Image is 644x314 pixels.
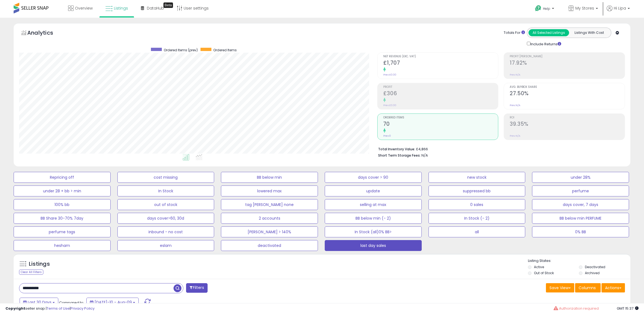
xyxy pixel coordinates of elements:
h2: 27.50% [510,90,625,98]
button: BB below min [221,172,318,183]
button: eslam [117,240,214,251]
a: Terms of Use [47,306,70,311]
button: perfume tags [14,226,111,237]
button: all [429,226,525,237]
button: lowered max [221,186,318,196]
span: Ordered Items (prev) [164,48,198,52]
button: [DATE]-10 - Aug-09 [86,298,139,307]
h5: Analytics [27,29,64,38]
button: 0% BB [532,226,629,237]
button: selling at max [325,199,422,210]
button: new stock [429,172,525,183]
strong: Copyright [5,306,25,311]
small: Prev: £0.00 [383,73,396,76]
small: Prev: N/A [510,73,520,76]
span: Help [543,6,550,11]
span: 2025-09-9 15:37 GMT [617,306,639,311]
button: days cover > 90 [325,172,422,183]
span: [DATE]-10 - Aug-09 [95,300,132,305]
button: inbound - no cost [117,226,214,237]
button: cost missing [117,172,214,183]
button: In Stock (all)0% BB> [325,226,422,237]
h2: 39.35% [510,121,625,128]
p: Listing States: [528,258,631,264]
div: Clear All Filters [19,270,43,275]
span: Overview [75,5,93,11]
button: out of stock [117,199,214,210]
button: Columns [575,283,601,292]
div: Tooltip anchor [163,2,173,8]
small: Prev: 0 [383,134,391,137]
button: BB below min PERFUME [532,213,629,224]
a: Help [531,1,560,18]
span: N/A [421,153,428,158]
button: hesham [14,240,111,251]
div: seller snap | | [5,306,95,311]
span: DataHub [147,5,164,11]
button: Filters [186,283,207,293]
small: Prev: N/A [510,104,520,107]
span: Compared to: [59,300,84,305]
button: under 28% [532,172,629,183]
label: Archived [585,271,600,275]
small: Prev: £0.00 [383,104,396,107]
button: days cover, 7 days [532,199,629,210]
button: 0 sales [429,199,525,210]
span: Last 30 Days [28,300,51,305]
small: Prev: N/A [510,134,520,137]
button: BB below min (- 2) [325,213,422,224]
button: suppressed bb [429,186,525,196]
button: [PERSON_NAME] > 140% [221,226,318,237]
button: deactivated [221,240,318,251]
b: Short Term Storage Fees: [378,153,421,158]
li: £4,866 [378,145,621,152]
button: update [325,186,422,196]
button: 2 accounts [221,213,318,224]
button: perfume [532,186,629,196]
span: Avg. Buybox Share [510,86,625,89]
button: 100% bb [14,199,111,210]
button: Save View [546,283,574,292]
button: In Stock [117,186,214,196]
a: Hi Lipa [607,5,630,18]
div: Totals For [504,30,525,35]
button: Actions [602,283,625,292]
span: Net Revenue (Exc. VAT) [383,55,498,58]
button: BB Share 30-70% 7day [14,213,111,224]
span: Listings [114,5,128,11]
h2: £306 [383,90,498,98]
a: Privacy Policy [71,306,95,311]
span: ROI [510,116,625,119]
button: Listings With Cost [569,29,609,36]
button: tag [PERSON_NAME] none [221,199,318,210]
span: Profit [PERSON_NAME] [510,55,625,58]
h2: 70 [383,121,498,128]
label: Out of Stock [534,271,554,275]
span: Ordered Items [383,116,498,119]
span: Columns [579,285,596,291]
span: Profit [383,86,498,89]
div: Include Returns [523,41,568,47]
button: days cover>60, 30d [117,213,214,224]
button: under 28 + bb > min [14,186,111,196]
span: My Stores [575,5,594,11]
h2: 17.92% [510,60,625,67]
h2: £1,707 [383,60,498,67]
button: Repricing off [14,172,111,183]
label: Deactivated [585,265,605,269]
button: Last 30 Days [20,298,58,307]
label: Active [534,265,544,269]
b: Total Inventory Value: [378,147,415,151]
span: Ordered Items [213,48,237,52]
button: In Stock (- 2) [429,213,525,224]
button: All Selected Listings [528,29,569,36]
button: last day sales [325,240,422,251]
i: Get Help [535,5,542,12]
h5: Listings [29,260,50,268]
span: Hi Lipa [614,5,626,11]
